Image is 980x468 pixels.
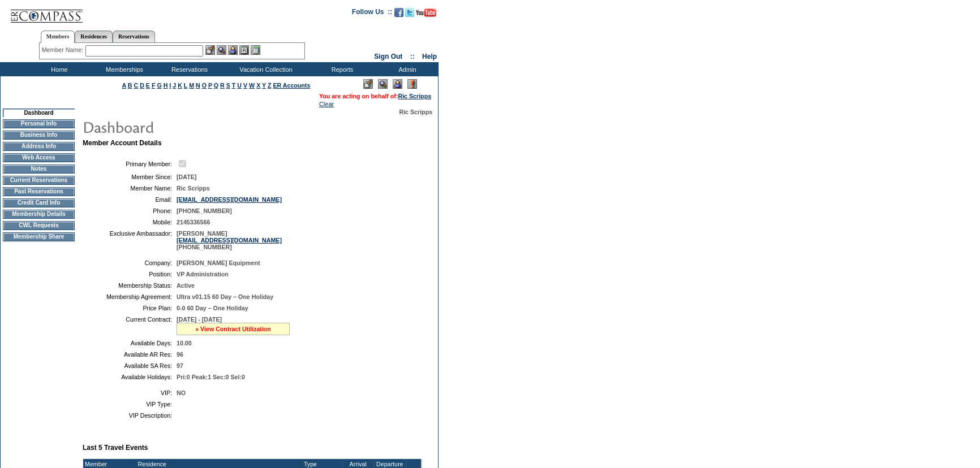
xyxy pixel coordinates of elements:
span: You are acting on behalf of: [319,93,431,99]
a: N [196,82,200,89]
td: Exclusive Ambassador: [87,230,172,250]
img: b_edit.gif [205,45,215,55]
img: Become our fan on Facebook [394,8,403,17]
td: Position: [87,271,172,278]
td: VIP Type: [87,401,172,408]
a: T [232,82,236,89]
b: Member Account Details [83,139,162,147]
a: H [164,82,168,89]
td: VIP: [87,389,172,396]
td: Available SA Res: [87,362,172,369]
span: [PERSON_NAME] Equipment [177,259,260,266]
td: Membership Agreement: [87,293,172,300]
td: Dashboard [3,109,75,117]
td: Notes [3,164,75,174]
a: M [189,82,194,89]
td: Member Since: [87,174,172,180]
td: Current Contract: [87,316,172,335]
span: [PHONE_NUMBER] [177,207,232,214]
a: U [237,82,242,89]
a: [EMAIL_ADDRESS][DOMAIN_NAME] [177,196,282,203]
td: Membership Share [3,232,75,241]
span: 10.00 [177,340,192,346]
a: E [146,82,150,89]
a: G [157,82,161,89]
a: I [169,82,171,89]
span: Active [177,282,195,289]
div: Member Name: [42,45,85,55]
a: ER Accounts [273,82,310,89]
a: Clear [319,101,334,107]
a: K [178,82,182,89]
span: [PERSON_NAME] [PHONE_NUMBER] [177,230,282,250]
a: R [220,82,225,89]
img: View Mode [378,79,388,89]
td: Admin [373,62,439,76]
td: Company: [87,259,172,266]
img: View [217,45,226,55]
td: Memberships [91,62,156,76]
img: Impersonate [228,45,238,55]
img: Follow us on Twitter [405,8,414,17]
td: VIP Description: [87,412,172,419]
td: Credit Card Info [3,198,75,207]
img: Subscribe to our YouTube Channel [416,8,436,17]
td: Home [25,62,91,76]
a: F [152,82,156,89]
td: Membership Status: [87,282,172,289]
img: b_calculator.gif [251,45,260,55]
b: Last 5 Travel Events [83,444,148,452]
a: C [134,82,138,89]
a: Become our fan on Facebook [394,11,403,18]
a: J [173,82,176,89]
td: CWL Requests [3,221,75,230]
td: Available Holidays: [87,374,172,380]
td: Business Info [3,131,75,140]
td: Primary Member: [87,158,172,169]
span: 97 [177,362,183,369]
a: D [140,82,144,89]
td: Member Name: [87,185,172,192]
td: Available Days: [87,340,172,346]
span: 2145336566 [177,219,210,226]
td: Price Plan: [87,305,172,311]
a: » View Contract Utilization [195,326,271,332]
td: Follow Us :: [352,7,392,20]
a: Subscribe to our YouTube Channel [416,11,436,18]
span: Ric Scripps [399,109,432,115]
a: O [202,82,207,89]
a: Q [214,82,218,89]
a: W [249,82,255,89]
td: Vacation Collection [221,62,308,76]
a: [EMAIL_ADDRESS][DOMAIN_NAME] [177,237,282,244]
td: Reports [308,62,373,76]
td: Phone: [87,207,172,214]
td: Available AR Res: [87,351,172,358]
a: Y [262,82,266,89]
img: pgTtlDashboard.gif [82,115,308,138]
img: Log Concern/Member Elevation [407,79,417,89]
span: VP Administration [177,271,229,278]
td: Web Access [3,153,75,162]
a: Help [422,53,437,60]
span: Ultra v01.15 60 Day – One Holiday [177,293,273,300]
span: 96 [177,351,183,358]
span: Pri:0 Peak:1 Sec:0 Sel:0 [177,374,245,380]
a: Residences [75,31,113,42]
a: S [226,82,230,89]
td: Email: [87,196,172,203]
a: B [128,82,132,89]
span: NO [177,389,186,396]
img: Edit Mode [363,79,373,89]
a: Z [268,82,272,89]
img: Impersonate [393,79,402,89]
td: Personal Info [3,119,75,128]
a: Ric Scripps [398,93,431,99]
td: Address Info [3,142,75,151]
td: Past Reservations [3,187,75,196]
a: Members [41,31,75,43]
td: Current Reservations [3,176,75,185]
a: V [243,82,247,89]
a: Sign Out [374,53,402,60]
td: Mobile: [87,219,172,226]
